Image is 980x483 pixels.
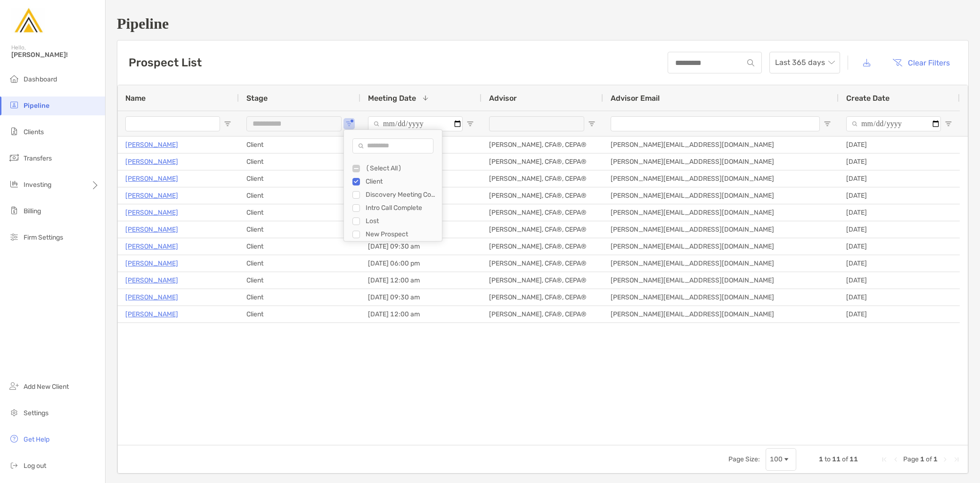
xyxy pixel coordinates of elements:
a: [PERSON_NAME] [125,156,178,168]
div: [PERSON_NAME], CFA®, CEPA® [482,153,603,170]
div: Client [239,238,360,255]
div: [PERSON_NAME], CFA®, CEPA® [482,221,603,238]
div: First Page [881,456,888,463]
div: (Select All) [366,164,436,172]
span: Settings [24,409,49,417]
span: [PERSON_NAME]! [11,51,99,59]
p: [PERSON_NAME] [125,190,178,201]
button: Open Filter Menu [345,120,353,128]
span: to [825,455,831,463]
div: Client [239,306,360,322]
span: Billing [24,207,41,215]
p: [PERSON_NAME] [125,258,178,269]
span: 11 [832,455,841,463]
span: Get Help [24,435,49,443]
img: investing icon [8,178,20,190]
div: [PERSON_NAME][EMAIL_ADDRESS][DOMAIN_NAME] [603,289,839,306]
span: of [842,455,848,463]
div: New Prospect [366,230,436,238]
img: Zoe Logo [11,4,45,38]
div: [PERSON_NAME][EMAIL_ADDRESS][DOMAIN_NAME] [603,153,839,170]
div: Column Filter [343,129,442,241]
h1: Pipeline [117,15,969,32]
a: [PERSON_NAME] [125,139,178,151]
div: [DATE] [839,187,960,204]
div: [DATE] 12:00 am [360,272,482,289]
div: 100 [770,455,783,463]
div: Client [366,177,436,185]
img: get-help icon [8,433,20,444]
a: [PERSON_NAME] [125,207,178,218]
div: [PERSON_NAME], CFA®, CEPA® [482,187,603,204]
div: Client [239,255,360,272]
span: 1 [819,455,823,463]
span: Investing [24,181,51,189]
div: [PERSON_NAME][EMAIL_ADDRESS][DOMAIN_NAME] [603,255,839,272]
div: [DATE] [839,289,960,306]
div: [DATE] [839,238,960,255]
div: Client [239,272,360,289]
button: Open Filter Menu [588,120,596,128]
img: clients icon [8,126,20,137]
div: [DATE] [839,137,960,153]
span: Firm Settings [24,233,63,241]
div: Intro Call Complete [366,204,436,212]
span: 1 [920,455,924,463]
div: Previous Page [892,456,899,463]
span: Clients [24,128,44,136]
span: of [926,455,932,463]
img: logout icon [8,459,20,471]
img: billing icon [8,205,20,216]
div: [DATE] 09:30 am [360,238,482,255]
a: [PERSON_NAME] [125,241,178,252]
div: Lost [366,217,436,225]
input: Advisor Email Filter Input [611,116,820,131]
p: [PERSON_NAME] [125,224,178,235]
div: [PERSON_NAME], CFA®, CEPA® [482,204,603,221]
div: Client [239,289,360,306]
div: Last Page [953,456,960,463]
div: Filter List [344,162,442,254]
div: [PERSON_NAME], CFA®, CEPA® [482,306,603,322]
div: [DATE] 12:00 am [360,306,482,322]
button: Open Filter Menu [224,120,231,128]
div: Client [239,204,360,221]
img: firm-settings icon [8,231,20,242]
input: Create Date Filter Input [846,116,941,131]
div: [PERSON_NAME], CFA®, CEPA® [482,238,603,255]
div: [DATE] [839,272,960,289]
div: Client [239,221,360,238]
div: [PERSON_NAME], CFA®, CEPA® [482,272,603,289]
div: Client [239,170,360,187]
div: [DATE] 06:00 pm [360,255,482,272]
a: [PERSON_NAME] [125,308,178,320]
img: dashboard icon [8,73,20,84]
div: [PERSON_NAME][EMAIL_ADDRESS][DOMAIN_NAME] [603,137,839,153]
div: [PERSON_NAME], CFA®, CEPA® [482,255,603,272]
div: [PERSON_NAME][EMAIL_ADDRESS][DOMAIN_NAME] [603,204,839,221]
a: [PERSON_NAME] [125,274,178,286]
div: Page Size: [728,455,760,463]
div: [DATE] [839,153,960,170]
div: Page Size [766,448,796,471]
div: [PERSON_NAME][EMAIL_ADDRESS][DOMAIN_NAME] [603,306,839,322]
div: Client [239,137,360,153]
img: input icon [747,59,754,66]
span: 11 [849,455,858,463]
h3: Prospect List [129,56,202,69]
a: [PERSON_NAME] [125,291,178,303]
a: [PERSON_NAME] [125,173,178,185]
div: [PERSON_NAME][EMAIL_ADDRESS][DOMAIN_NAME] [603,272,839,289]
div: [DATE] 09:30 am [360,289,482,306]
span: Stage [246,94,268,103]
button: Open Filter Menu [466,120,474,128]
span: Log out [24,462,46,470]
div: [PERSON_NAME][EMAIL_ADDRESS][DOMAIN_NAME] [603,238,839,255]
button: Clear Filters [885,52,957,73]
